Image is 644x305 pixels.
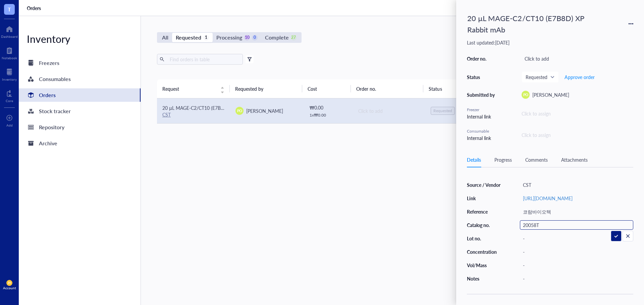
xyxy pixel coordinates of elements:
a: Orders [27,5,42,11]
div: Repository [39,123,64,132]
div: Freezers [39,58,59,68]
div: Reference [467,209,501,215]
div: Core [6,99,13,103]
div: Progress [494,156,512,163]
a: Inventory [2,67,17,81]
span: Request [162,85,216,92]
div: Requested [176,33,201,42]
div: CST [520,180,633,189]
div: Notebook [2,56,17,60]
div: Dashboard [1,34,18,39]
th: Status [423,79,472,98]
div: Submitted by [467,92,497,98]
th: Cost [302,79,351,98]
span: Requested [526,74,553,80]
a: Stock tracker [19,104,141,118]
div: 1 [203,35,209,41]
td: Click to add [352,98,425,124]
div: Requested [433,108,452,113]
div: 코람바이오텍 [520,207,633,216]
div: ₩ 0.00 [310,104,347,111]
div: 1 x ₩ 0.00 [310,112,347,118]
a: Freezers [19,56,141,70]
a: [URL][DOMAIN_NAME] [523,195,573,202]
th: Request [157,79,230,98]
a: Repository [19,121,141,134]
div: Stock tracker [39,106,71,116]
div: Order no. [467,56,497,62]
div: Archive [39,139,57,148]
div: Click to assign [522,110,633,117]
a: Notebook [2,45,17,60]
div: segmented control [157,32,302,43]
div: Consumable [467,128,497,134]
div: 27 [291,35,297,41]
a: CST [162,111,171,118]
div: Inventory [19,32,141,46]
div: Last updated: [DATE] [467,40,633,46]
div: Click to assign [522,131,633,139]
input: Find orders in table [167,54,240,64]
div: - [520,274,633,283]
span: [PERSON_NAME] [532,91,569,98]
a: Archive [19,137,141,150]
div: Account [3,286,16,290]
th: Order no. [351,79,424,98]
div: Comments [525,156,548,163]
div: Complete [265,33,288,42]
div: Processing [216,33,242,42]
div: Internal link [467,113,497,120]
span: [PERSON_NAME] [246,107,283,114]
button: Approve order [564,72,595,82]
a: Core [6,88,13,103]
span: PO [523,92,528,98]
span: T [8,5,11,13]
div: All [162,33,168,42]
th: Requested by [230,79,303,98]
div: Status [467,74,497,80]
span: PO [237,108,242,113]
a: Consumables [19,72,141,86]
div: 10 [244,35,250,41]
div: Link [467,195,501,201]
div: Freezer [467,107,497,113]
div: 20 µL MAGE-C2/CT10 (E7B8D) XP Rabbit mAb [464,11,605,37]
div: Inventory [2,77,17,81]
div: Catalog no. [467,222,501,228]
span: Approve order [565,74,595,80]
span: 20 µL MAGE-C2/CT10 (E7B8D) XP Rabbit mAb [162,104,261,111]
div: Consumables [39,74,71,84]
div: Lot no. [467,235,501,241]
div: Orders [39,90,56,100]
div: Click to add [358,107,420,115]
div: Attachments [561,156,588,163]
a: Orders [19,88,141,102]
div: Details [467,156,481,163]
span: JH [8,281,11,285]
div: - [520,234,633,243]
div: Concentration [467,249,501,255]
div: Click to add [522,54,633,63]
div: 0 [252,35,258,41]
div: Source / Vendor [467,182,501,188]
div: - [520,260,633,270]
div: Vol/Mass [467,262,501,268]
div: Add [6,123,13,127]
a: Dashboard [1,24,18,39]
div: - [520,247,633,256]
div: Notes [467,276,501,282]
div: Internal link [467,134,497,142]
